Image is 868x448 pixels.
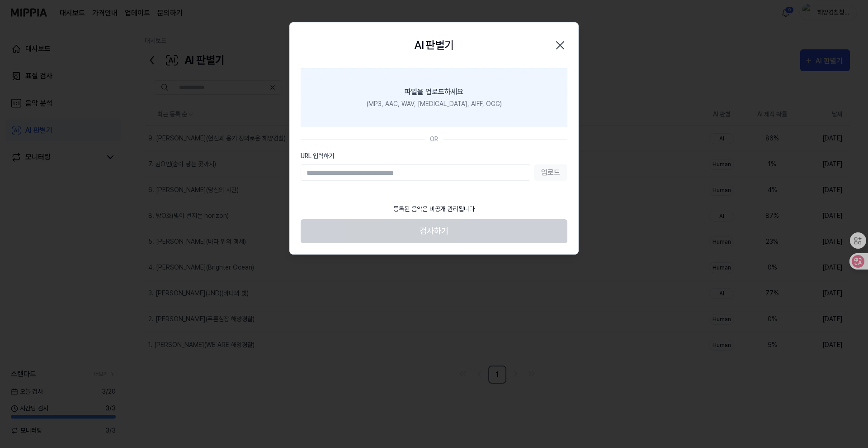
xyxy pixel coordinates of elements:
[367,99,502,109] div: (MP3, AAC, WAV, [MEDICAL_DATA], AIFF, OGG)
[430,135,438,144] div: OR
[414,37,453,53] h2: AI 판별기
[301,151,567,161] label: URL 입력하기
[405,87,463,97] div: 파일을 업로드하세요
[388,199,480,219] div: 등록된 음악은 비공개 관리됩니다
